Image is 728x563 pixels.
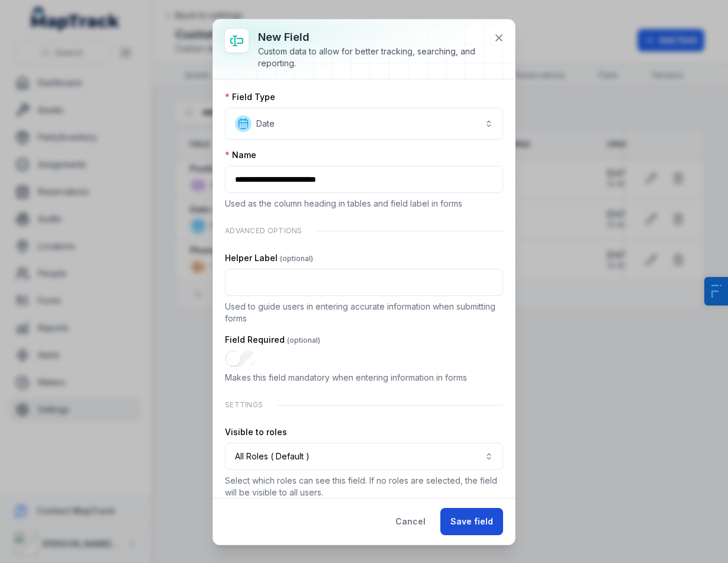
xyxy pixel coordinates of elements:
label: Field Type [225,91,275,103]
label: Name [225,149,256,161]
div: Advanced Options [225,219,503,243]
label: Field Required [225,334,320,346]
input: :reo:-form-item-label [225,350,256,367]
p: Select which roles can see this field. If no roles are selected, the field will be visible to all... [225,475,503,498]
p: Used as the column heading in tables and field label in forms [225,198,503,210]
p: Used to guide users in entering accurate information when submitting forms [225,301,503,324]
button: All Roles ( Default ) [225,443,503,470]
div: Settings [225,393,503,417]
input: :rel:-form-item-label [225,166,503,193]
button: Date [225,108,503,140]
div: Custom data to allow for better tracking, searching, and reporting. [258,46,484,69]
label: Helper Label [225,252,313,264]
input: :ren:-form-item-label [225,269,503,296]
h3: New field [258,29,484,46]
p: Makes this field mandatory when entering information in forms [225,372,503,384]
label: Visible to roles [225,426,287,438]
button: Save field [440,508,503,535]
button: Cancel [385,508,436,535]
